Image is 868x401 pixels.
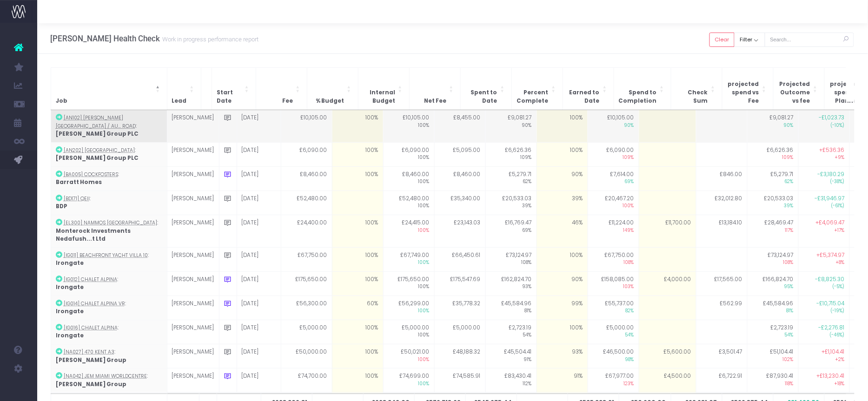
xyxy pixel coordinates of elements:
span: projected spend vs Fee [727,80,759,105]
span: 69% [593,178,634,185]
span: 102% [752,356,794,363]
td: [DATE] [237,344,281,368]
td: £16,769.47 [485,215,537,248]
abbr: [NA042] JEM Miami Worldcentre [64,373,147,380]
span: Start Date [217,89,242,105]
td: £4,500.00 [639,368,696,393]
span: 62% [490,178,532,185]
td: 100% [332,320,383,344]
span: 39% [752,203,794,210]
td: £50,021.00 [383,344,434,368]
td: 46% [537,215,588,248]
td: : [51,247,167,271]
span: +£4,069.47 [816,219,845,227]
td: : [51,271,167,296]
span: 117% [752,227,794,234]
td: [DATE] [237,368,281,393]
th: Check Sum: Activate to sort: Activate to sort [671,67,722,110]
td: £10,105.00 [383,110,434,142]
td: £8,460.00 [383,166,434,191]
abbr: [AN202] Avondale Drive [64,147,135,154]
strong: [PERSON_NAME] Group [56,381,126,388]
td: [DATE] [237,247,281,271]
span: 109% [490,154,532,161]
span: Net Fee [424,97,446,105]
td: £74,700.00 [281,368,332,393]
td: 100% [537,142,588,166]
span: 82% [593,308,634,315]
h3: [PERSON_NAME] Health Check [50,34,258,43]
td: [PERSON_NAME] [167,368,219,393]
td: £5,279.71 [485,166,537,191]
span: 109% [593,154,634,161]
td: [DATE] [237,320,281,344]
abbr: [IG016] Chalet Alpina [64,324,118,331]
span: 100% [388,122,430,129]
td: : [51,320,167,344]
td: : [51,215,167,248]
span: Percent Complete [517,89,549,105]
th: projected spend vs Fee: Activate to sort: Activate to sort [722,67,773,110]
span: Internal Budget [363,89,395,105]
th: Net Fee: Activate to sort: Activate to sort [409,67,460,110]
td: : [51,142,167,166]
td: £74,585.91 [434,368,485,393]
span: Spent to Date [465,89,497,105]
td: £35,778.32 [434,296,485,320]
td: [DATE] [237,215,281,248]
th: Internal Budget: Activate to sort: Activate to sort [358,67,409,110]
td: [DATE] [237,296,281,320]
span: 95% [752,283,794,290]
span: +£5,374.97 [817,251,845,260]
strong: BDP [56,203,67,210]
span: +£13,230.41 [817,372,845,381]
td: £20,533.03 [747,191,798,215]
td: [PERSON_NAME] [167,215,219,248]
td: [PERSON_NAME] [167,191,219,215]
td: 100% [332,142,383,166]
td: 100% [332,215,383,248]
td: [PERSON_NAME] [167,110,219,142]
td: £8,455.00 [434,110,485,142]
span: (-19%) [803,308,845,315]
td: £20,467.20 [588,191,639,215]
td: £87,930.41 [747,368,798,393]
span: 54% [752,332,794,339]
td: £73,124.97 [747,247,798,271]
td: 100% [332,368,383,393]
td: £20,533.03 [485,191,537,215]
abbr: [NA027] 470 Kent A3 [64,348,114,355]
td: £162,824.70 [485,271,537,296]
td: [DATE] [237,191,281,215]
span: 100% [388,332,430,339]
strong: [PERSON_NAME] Group PLC [56,130,139,138]
abbr: [AN102] Hayes Town Centre / Austin Road [56,114,136,130]
button: Clear [709,33,735,47]
span: 100% [388,283,430,290]
abbr: [EL300] Nammos Maldives [64,219,157,226]
th: Spent to Date: Activate to sort: Activate to sort [460,67,511,110]
abbr: [IG012] Chalet Alpina [64,276,117,283]
td: £67,749.00 [383,247,434,271]
td: £9,081.27 [485,110,537,142]
span: % Budget [316,97,344,105]
span: Lead [172,97,187,105]
span: 108% [490,259,532,266]
td: £66,450.61 [434,247,485,271]
td: £56,300.00 [281,296,332,320]
td: £10,105.00 [281,110,332,142]
td: £8,460.00 [281,166,332,191]
small: Work in progress performance report [160,34,258,43]
td: £28,469.47 [747,215,798,248]
td: 100% [537,110,588,142]
span: 112% [490,381,532,388]
td: [PERSON_NAME] [167,271,219,296]
td: [PERSON_NAME] [167,344,219,368]
td: £6,722.91 [696,368,747,393]
th: Lead: Activate to sort: Activate to sort [167,67,201,110]
span: 54% [593,332,634,339]
td: £52,480.00 [281,191,332,215]
span: 98% [593,356,634,363]
td: 100% [332,110,383,142]
span: -£1,023.73 [819,114,845,122]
